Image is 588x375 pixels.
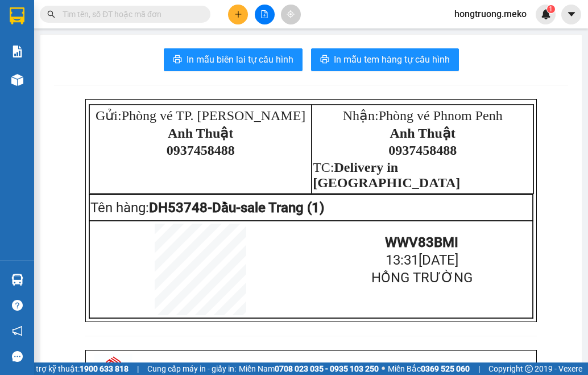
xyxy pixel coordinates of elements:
span: 0937458488 [388,143,457,158]
strong: 0369 525 060 [421,364,470,373]
button: caret-down [561,5,581,24]
span: Delivery in [GEOGRAPHIC_DATA] [313,160,460,190]
img: solution-icon [11,46,23,57]
span: Nhận: [343,108,379,123]
span: 1 [549,5,553,13]
span: message [12,351,23,362]
span: aim [287,10,295,18]
input: Tìm tên, số ĐT hoặc mã đơn [63,8,197,20]
span: ⚪️ [382,366,385,371]
span: Gửi: [10,9,36,24]
span: printer [320,55,329,65]
button: plus [228,5,248,24]
button: printerIn mẫu tem hàng tự cấu hình [311,48,459,71]
span: WWV83BMI [385,234,458,250]
span: search [47,10,55,18]
span: Miền Bắc [388,362,470,375]
strong: 1900 633 818 [80,364,129,373]
span: printer [173,55,182,65]
span: | [478,362,480,375]
span: 0937458488 [156,59,224,74]
span: Miền Nam [239,362,379,375]
span: plus [234,10,242,18]
span: | [137,362,139,375]
span: Anh Thuật [27,42,92,57]
span: DH53748-Dầu-sale Trang ( [149,200,324,216]
span: Phòng vé TP. [PERSON_NAME] [5,9,114,39]
span: TC: [116,76,263,106]
span: Anh Thuật [168,126,233,141]
span: hongtruong.meko [445,7,536,21]
span: notification [12,325,23,336]
span: Phòng vé Phnom Penh [161,9,254,39]
span: Anh Thuật [157,42,222,57]
span: 0937458488 [167,143,235,158]
span: 13:31 [386,252,458,268]
img: warehouse-icon [11,274,23,286]
span: Hỗ trợ kỹ thuật: [24,362,129,375]
span: Anh Thuật [390,126,456,141]
img: warehouse-icon [11,74,23,86]
button: aim [281,5,301,24]
img: icon-new-feature [541,9,551,19]
span: In mẫu biên lai tự cấu hình [187,52,293,67]
strong: 0708 023 035 - 0935 103 250 [275,364,379,373]
span: Phòng vé TP. [PERSON_NAME] [122,108,306,123]
span: question-circle [12,300,23,311]
span: file-add [260,10,268,18]
span: In mẫu tem hàng tự cấu hình [334,52,450,67]
span: Cung cấp máy in - giấy in: [147,362,236,375]
span: 1) [312,200,324,216]
span: Nhận: [125,9,161,24]
button: file-add [255,5,275,24]
sup: 1 [547,5,555,13]
button: printerIn mẫu biên lai tự cấu hình [164,48,303,71]
span: Tên hàng: [90,200,324,216]
img: logo-vxr [10,7,24,24]
span: 0937458488 [26,59,94,74]
span: HỒNG TRƯỜNG [371,270,473,286]
span: Gửi: [96,108,122,123]
span: TC: [313,160,460,190]
span: caret-down [566,9,577,19]
span: Phòng vé Phnom Penh [379,108,503,123]
span: copyright [525,365,533,373]
span: [DATE] [419,252,458,268]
